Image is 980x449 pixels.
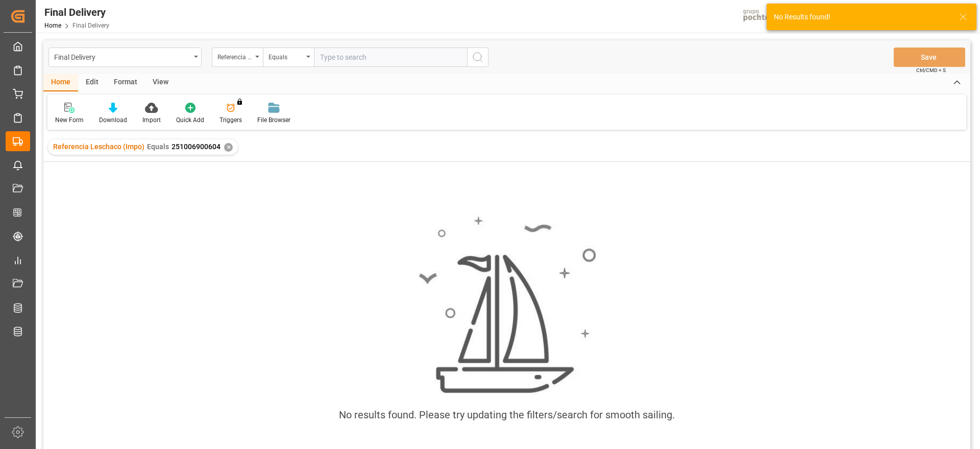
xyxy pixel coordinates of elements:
button: open menu [212,48,263,67]
span: Ctrl/CMD + S [916,66,946,74]
button: open menu [263,48,314,67]
div: Home [43,74,78,91]
button: Save [894,48,965,67]
div: File Browser [257,115,290,125]
div: Import [142,115,161,125]
div: Format [106,74,145,91]
div: No results found. Please try updating the filters/search for smooth sailing. [339,407,675,422]
div: Final Delivery [54,50,190,63]
input: Type to search [314,48,467,67]
span: Equals [147,143,169,151]
div: Quick Add [176,115,204,125]
div: Download [99,115,127,125]
button: search button [467,48,488,67]
div: No Results found! [774,12,949,22]
button: open menu [48,48,202,67]
div: Referencia Leschaco (Impo) [217,50,252,62]
a: Home [44,22,61,29]
img: smooth_sailing.jpeg [418,215,596,395]
div: Edit [78,74,106,91]
div: ✕ [224,143,233,152]
span: Referencia Leschaco (Impo) [53,143,144,151]
span: 251006900604 [171,143,220,151]
div: New Form [55,115,84,125]
div: Final Delivery [44,5,109,20]
img: pochtecaImg.jpg_1689854062.jpg [740,8,790,26]
div: View [145,74,176,91]
div: Equals [268,50,303,62]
